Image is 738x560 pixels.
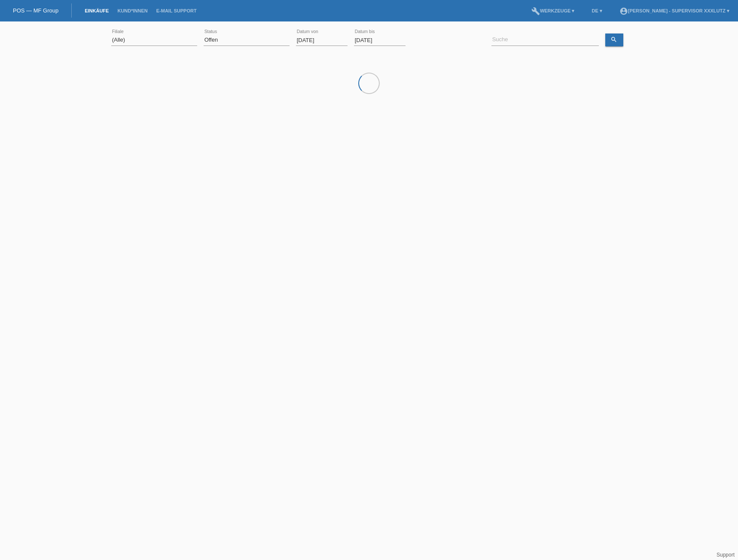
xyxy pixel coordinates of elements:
a: E-Mail Support [152,8,201,13]
a: Einkäufe [80,8,113,13]
i: build [531,7,540,15]
a: account_circle[PERSON_NAME] - Supervisor XXXLutz ▾ [615,8,734,13]
a: DE ▾ [587,8,606,13]
a: buildWerkzeuge ▾ [527,8,579,13]
i: search [610,36,617,43]
a: Support [717,552,735,558]
a: POS — MF Group [13,7,58,14]
i: account_circle [619,7,628,15]
a: Kund*innen [113,8,152,13]
a: search [605,33,623,46]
